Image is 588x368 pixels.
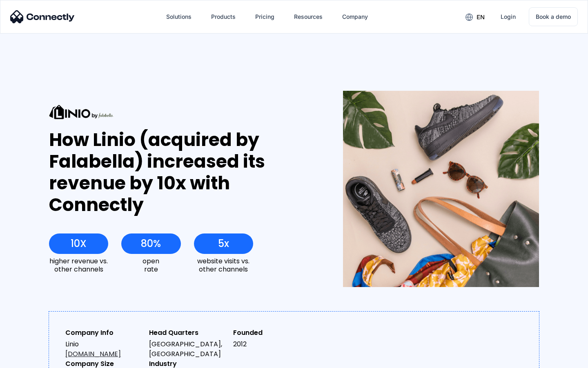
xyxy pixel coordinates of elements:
a: Pricing [249,7,281,27]
div: Company Info [65,328,143,338]
div: 2012 [233,339,310,349]
img: Connectly Logo [10,10,75,23]
div: Company [336,7,374,27]
div: Head Quarters [149,328,226,338]
div: Linio [65,339,143,359]
a: Book a demo [529,7,578,26]
div: 10X [71,238,87,249]
ul: Language list [16,354,49,365]
div: Resources [294,11,323,22]
div: Login [501,11,516,22]
aside: Language selected: English [8,354,49,365]
div: en [477,11,485,23]
div: [GEOGRAPHIC_DATA], [GEOGRAPHIC_DATA] [149,339,226,359]
div: en [459,11,491,23]
div: Products [211,11,236,22]
div: 80% [141,238,161,249]
div: open rate [121,257,180,273]
div: Solutions [166,11,192,22]
div: higher revenue vs. other channels [49,257,108,273]
div: Solutions [160,7,198,27]
div: Resources [287,7,329,27]
div: Products [205,7,242,27]
div: Founded [233,328,310,338]
div: How Linio (acquired by Falabella) increased its revenue by 10x with Connectly [49,129,313,215]
div: website visits vs. other channels [194,257,253,273]
a: Login [494,7,522,27]
a: [DOMAIN_NAME] [65,349,121,359]
div: Pricing [255,11,274,22]
div: Company [342,11,368,22]
div: 5x [218,238,229,249]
